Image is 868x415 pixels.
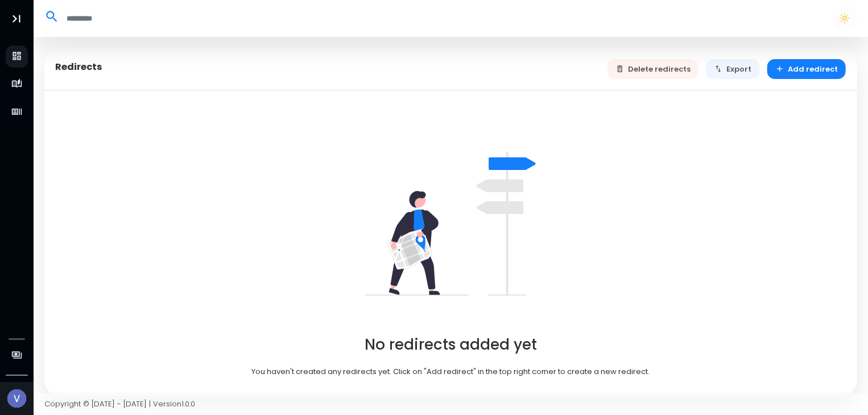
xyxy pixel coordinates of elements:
button: Add redirect [767,59,846,79]
span: Copyright © [DATE] - [DATE] | Version 1.0.0 [44,399,195,409]
h2: No redirects added yet [365,336,537,354]
img: undraw_right_direction_tge8-82dba1b9.svg [365,138,536,309]
img: Avatar [7,389,26,408]
p: You haven't created any redirects yet. Click on "Add redirect" in the top right corner to create ... [251,366,650,377]
button: Toggle Aside [6,8,27,30]
h5: Redirects [56,61,103,73]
